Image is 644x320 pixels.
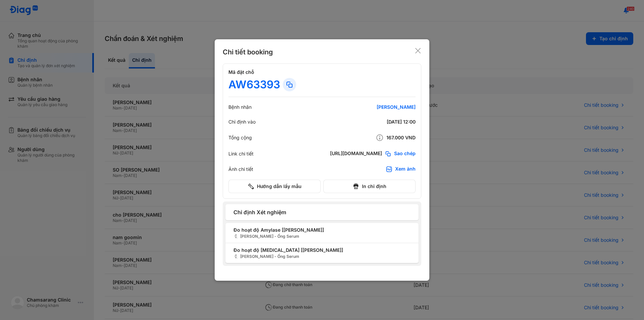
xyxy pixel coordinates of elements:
[228,69,416,75] h4: Mã đặt chỗ
[228,180,321,193] button: Hướng dẫn lấy mẫu
[228,119,256,125] div: Chỉ định vào
[228,104,252,110] div: Bệnh nhân
[335,104,416,110] div: [PERSON_NAME]
[330,150,382,157] div: [URL][DOMAIN_NAME]
[233,254,411,260] span: [PERSON_NAME] - Ống Serum
[228,78,280,91] div: AW63393
[335,119,416,125] div: [DATE] 12:00
[233,233,411,239] span: [PERSON_NAME] - Ống Serum
[233,208,411,216] span: Chỉ định Xét nghiệm
[233,226,411,233] span: Đo hoạt độ Amylase [[PERSON_NAME]]
[394,150,416,157] span: Sao chép
[228,135,252,141] div: Tổng cộng
[395,166,416,173] div: Xem ảnh
[228,166,253,172] div: Ảnh chi tiết
[223,47,273,57] div: Chi tiết booking
[233,246,411,254] span: Đo hoạt độ [MEDICAL_DATA] [[PERSON_NAME]]
[228,151,254,157] div: Link chi tiết
[335,134,416,142] div: 167.000 VND
[323,180,416,193] button: In chỉ định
